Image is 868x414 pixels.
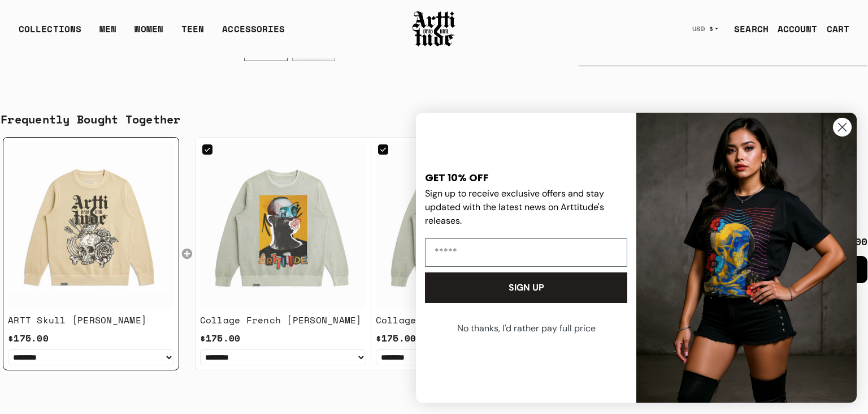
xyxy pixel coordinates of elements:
span: GET 10% OFF [425,170,489,185]
a: WOMEN [134,22,163,45]
img: Collage French Terry Crewneck [376,142,542,309]
input: Email [425,238,627,267]
span: $175.00 [8,331,49,345]
span: Sign up to receive exclusive offers and stay updated with the latest news on Arttitude's releases. [425,187,604,227]
ul: Main navigation [10,22,294,45]
div: ACCESSORIES [222,22,285,45]
img: 88b40c6e-4fbe-451e-b692-af676383430e.jpeg [636,113,857,403]
img: Collage French Terry Crewneck [200,142,366,309]
div: FLYOUT Form [405,101,868,414]
div: CART [827,22,849,36]
div: Frequently Bought Together [1,111,867,128]
select: Pick variant [8,349,174,365]
img: Arttitude [411,10,457,48]
a: MEN [99,22,116,45]
div: Collage French [PERSON_NAME] [200,313,362,327]
a: SEARCH [725,18,769,40]
button: No thanks, I'd rather pay full price [424,314,628,343]
div: COLLECTIONS [19,22,81,45]
a: Open cart [818,18,849,40]
a: ACCOUNT [769,18,818,40]
span: $175.00 [376,331,416,345]
img: ARTT Skull Terry Crewneck [8,142,174,309]
a: TEEN [181,22,204,45]
select: Pick variant [200,349,366,365]
button: Close dialog [832,117,852,137]
div: Collage French [PERSON_NAME] [376,313,538,327]
button: USD $ [685,16,726,41]
select: Pick variant [376,349,542,365]
span: USD $ [692,24,714,33]
span: $175.00 [200,331,241,345]
div: ARTT Skull [PERSON_NAME] [8,313,147,327]
button: SIGN UP [425,272,627,303]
